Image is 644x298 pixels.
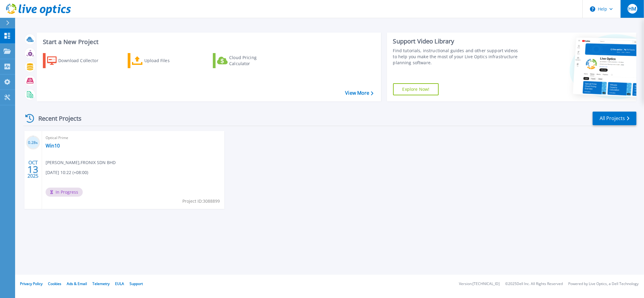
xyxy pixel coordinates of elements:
[46,143,60,149] a: Win10
[46,159,116,166] span: [PERSON_NAME] , FRONIX SDN BHD
[182,198,220,204] span: Project ID: 3088899
[130,281,143,286] a: Support
[67,281,87,286] a: Ads & Email
[568,282,639,286] li: Powered by Live Optics, a Dell Technology
[128,53,195,68] a: Upload Files
[36,141,38,144] span: %
[213,53,280,68] a: Cloud Pricing Calculator
[58,55,107,67] div: Download Collector
[505,282,563,286] li: © 2025 Dell Inc. All Rights Reserved
[144,55,193,67] div: Upload Files
[27,167,38,172] span: 13
[26,139,40,146] h3: 0.28
[43,53,110,68] a: Download Collector
[628,6,636,11] span: HM
[115,281,124,286] a: EULA
[92,281,110,286] a: Telemetry
[48,281,61,286] a: Cookies
[393,83,439,95] a: Explore Now!
[593,112,636,125] a: All Projects
[23,111,90,126] div: Recent Projects
[46,135,221,141] span: Optical Prime
[46,188,83,197] span: In Progress
[20,281,43,286] a: Privacy Policy
[27,158,39,180] div: OCT 2025
[459,282,500,286] li: Version: [TECHNICAL_ID]
[393,48,521,66] div: Find tutorials, instructional guides and other support videos to help you make the most of your L...
[46,169,88,176] span: [DATE] 10:22 (+08:00)
[229,55,277,67] div: Cloud Pricing Calculator
[43,39,373,45] h3: Start a New Project
[345,90,373,96] a: View More
[393,37,521,45] div: Support Video Library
